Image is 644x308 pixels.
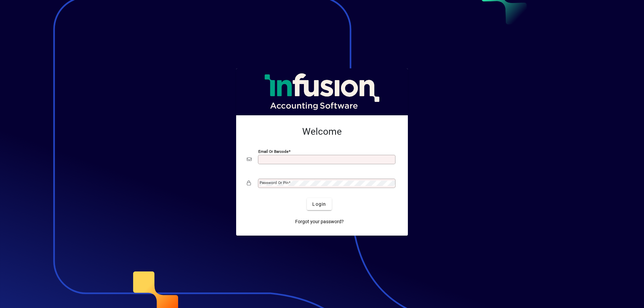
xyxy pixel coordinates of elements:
[258,149,288,154] mat-label: Email or Barcode
[260,180,288,185] mat-label: Password or Pin
[307,198,331,210] button: Login
[292,215,346,228] a: Forgot your password?
[247,126,397,137] h2: Welcome
[295,218,344,225] span: Forgot your password?
[312,201,326,208] span: Login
